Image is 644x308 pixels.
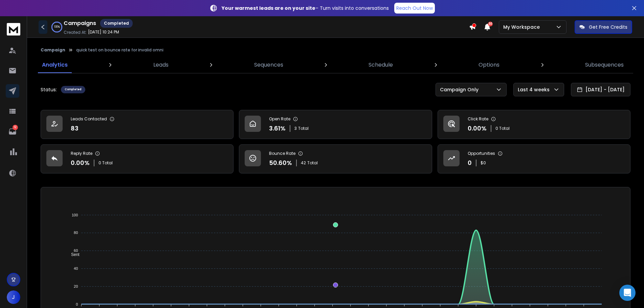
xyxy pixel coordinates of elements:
img: logo [7,23,20,35]
span: 50 [488,22,493,26]
p: Campaign Only [440,86,481,93]
a: Leads Contacted83 [41,110,234,139]
a: Schedule [364,57,397,73]
p: – Turn visits into conversations [222,5,389,11]
button: J [7,290,20,304]
a: Open Rate3.61%3Total [239,110,432,139]
a: Sequences [250,57,287,73]
p: My Workspace [503,24,542,30]
span: Total [298,126,309,131]
p: [DATE] 10:24 PM [88,29,119,35]
p: 0.00 % [468,124,487,133]
button: Get Free Credits [575,20,632,34]
p: 100 % [54,25,60,29]
p: Sequences [254,61,283,69]
a: Leads [149,57,173,73]
p: 0.00 % [71,158,90,168]
p: Get Free Credits [589,24,627,30]
a: 12 [6,125,19,138]
strong: Your warmest leads are on your site [222,5,315,11]
a: Reach Out Now [394,3,435,14]
p: 83 [71,124,79,133]
p: 0 [468,158,472,168]
a: Options [474,57,504,73]
p: 0 Total [495,126,510,131]
p: Reply Rate [71,151,92,156]
a: Reply Rate0.00%0 Total [41,144,234,173]
button: Campaign [41,47,65,53]
a: Analytics [38,57,72,73]
p: Options [479,61,499,69]
p: $ 0 [481,160,486,166]
div: Completed [61,86,85,93]
h1: Campaigns [64,19,96,27]
p: Reach Out Now [396,5,433,11]
p: Last 4 weeks [518,86,552,93]
span: 3 [294,126,297,131]
p: Analytics [42,61,68,69]
p: 12 [13,125,18,130]
p: Opportunities [468,151,495,156]
a: Opportunities0$0 [438,144,630,173]
p: Created At: [64,30,87,35]
tspan: 0 [76,302,78,306]
p: quick test on bounce rate for invalid omni [76,47,163,53]
button: [DATE] - [DATE] [571,83,630,96]
tspan: 60 [74,248,78,253]
a: Click Rate0.00%0 Total [438,110,630,139]
p: Open Rate [269,116,290,122]
div: Completed [100,19,133,28]
a: Bounce Rate50.60%42Total [239,144,432,173]
a: Subsequences [581,57,628,73]
p: Schedule [369,61,393,69]
tspan: 100 [72,213,78,217]
p: 0 Total [98,160,113,166]
tspan: 40 [74,266,78,270]
tspan: 80 [74,231,78,235]
p: 50.60 % [269,158,292,168]
tspan: 20 [74,284,78,288]
div: Open Intercom Messenger [619,285,636,301]
p: Subsequences [585,61,624,69]
p: Leads [153,61,169,69]
p: Click Rate [468,116,488,122]
span: 42 [301,160,306,166]
p: Bounce Rate [269,151,295,156]
p: Leads Contacted [71,116,107,122]
p: Status: [41,86,57,93]
span: Total [307,160,318,166]
p: 3.61 % [269,124,286,133]
span: Sent [66,252,80,257]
